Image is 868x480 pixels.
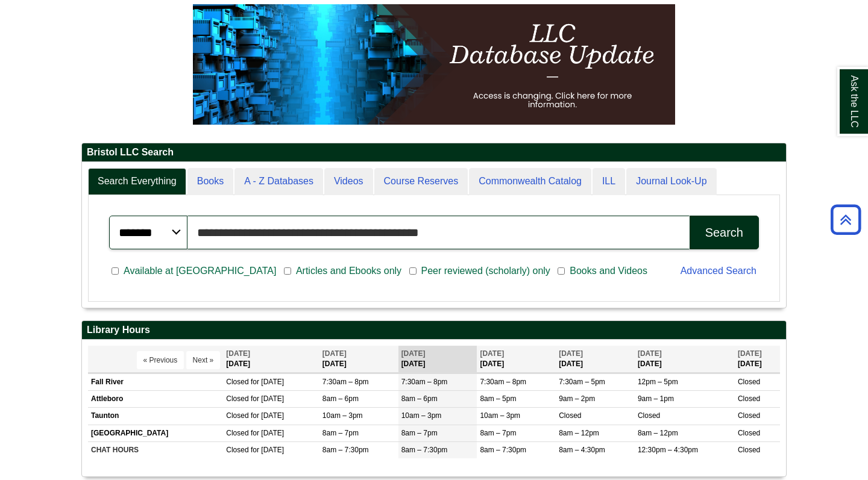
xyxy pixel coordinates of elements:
span: Closed [738,394,760,403]
a: Course Reserves [374,168,468,195]
span: [DATE] [322,349,347,358]
span: Closed [738,411,760,420]
span: Closed [226,446,248,454]
div: Search [705,226,743,240]
span: for [DATE] [251,394,284,403]
span: 8am – 7:30pm [480,446,526,454]
span: Closed [738,446,760,454]
th: [DATE] [556,346,635,373]
span: 10am – 3pm [480,411,520,420]
span: [DATE] [638,349,662,358]
span: Peer reviewed (scholarly) only [417,264,555,278]
span: 8am – 7pm [322,429,359,437]
button: Search [690,216,759,249]
input: Books and Videos [558,266,565,276]
span: 10am – 3pm [322,411,363,420]
span: [DATE] [559,349,583,358]
span: [DATE] [226,349,250,358]
span: [DATE] [480,349,504,358]
span: 8am – 12pm [638,429,678,437]
h2: Library Hours [82,321,786,340]
span: 7:30am – 8pm [322,378,369,386]
span: 8am – 7:30pm [322,446,369,454]
span: Closed [559,411,581,420]
span: 8am – 7pm [480,429,516,437]
span: Available at [GEOGRAPHIC_DATA] [119,264,281,278]
span: Articles and Ebooks only [291,264,406,278]
a: Journal Look-Up [626,168,716,195]
th: [DATE] [735,346,780,373]
span: 8am – 6pm [322,394,359,403]
span: Books and Videos [565,264,652,278]
span: 12pm – 5pm [638,378,678,386]
th: [DATE] [319,346,398,373]
span: Closed [226,429,248,437]
span: Closed [638,411,660,420]
span: [DATE] [738,349,762,358]
input: Articles and Ebooks only [284,266,291,276]
span: 7:30am – 5pm [559,378,605,386]
td: CHAT HOURS [88,441,223,458]
span: [DATE] [401,349,426,358]
span: Closed [738,378,760,386]
span: 8am – 12pm [559,429,599,437]
span: 8am – 4:30pm [559,446,605,454]
th: [DATE] [398,346,477,373]
span: Closed [226,394,248,403]
input: Peer reviewed (scholarly) only [409,266,417,276]
a: ILL [593,168,625,195]
span: Closed [738,429,760,437]
a: Books [187,168,233,195]
span: 9am – 2pm [559,394,595,403]
span: for [DATE] [251,429,284,437]
a: Back to Top [826,211,865,228]
span: Closed [226,411,248,420]
span: 7:30am – 8pm [401,378,448,386]
span: 12:30pm – 4:30pm [638,446,698,454]
td: Taunton [88,408,223,425]
span: 9am – 1pm [638,394,674,403]
span: for [DATE] [251,378,284,386]
span: 8am – 7pm [401,429,438,437]
td: Attleboro [88,391,223,408]
input: Available at [GEOGRAPHIC_DATA] [112,266,119,276]
span: 7:30am – 8pm [480,378,526,386]
th: [DATE] [477,346,556,373]
th: [DATE] [223,346,319,373]
span: for [DATE] [251,446,284,454]
span: 8am – 6pm [401,394,438,403]
span: 8am – 7:30pm [401,446,448,454]
span: 10am – 3pm [401,411,442,420]
a: Search Everything [88,168,186,195]
span: for [DATE] [251,411,284,420]
a: Advanced Search [681,266,756,276]
a: Commonwealth Catalog [469,168,591,195]
button: Next » [186,351,221,369]
span: Closed [226,378,248,386]
a: Videos [324,168,373,195]
td: [GEOGRAPHIC_DATA] [88,425,223,441]
a: A - Z Databases [234,168,323,195]
button: « Previous [137,351,184,369]
span: 8am – 5pm [480,394,516,403]
img: HTML tutorial [193,4,675,125]
th: [DATE] [635,346,735,373]
h2: Bristol LLC Search [82,143,786,162]
td: Fall River [88,374,223,391]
